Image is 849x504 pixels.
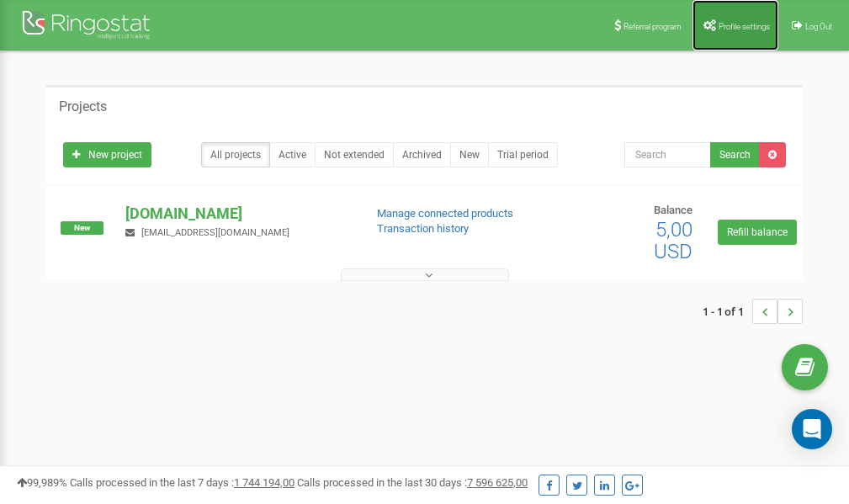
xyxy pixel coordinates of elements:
[467,476,528,489] u: 7 596 625,00
[315,142,394,167] a: Not extended
[703,299,752,324] span: 1 - 1 of 1
[63,142,151,167] a: New project
[141,227,289,238] span: [EMAIL_ADDRESS][DOMAIN_NAME]
[654,204,692,216] span: Balance
[59,99,107,114] h5: Projects
[703,282,803,341] nav: ...
[17,476,67,489] span: 99,989%
[125,203,349,225] p: [DOMAIN_NAME]
[805,22,832,31] span: Log Out
[377,207,513,220] a: Manage connected products
[297,476,528,489] span: Calls processed in the last 30 days :
[792,409,832,449] div: Open Intercom Messenger
[377,222,469,235] a: Transaction history
[710,142,760,167] button: Search
[61,221,103,235] span: New
[201,142,270,167] a: All projects
[234,476,294,489] u: 1 744 194,00
[70,476,294,489] span: Calls processed in the last 7 days :
[393,142,451,167] a: Archived
[623,22,682,31] span: Referral program
[719,22,770,31] span: Profile settings
[718,220,797,245] a: Refill balance
[450,142,489,167] a: New
[624,142,711,167] input: Search
[488,142,558,167] a: Trial period
[654,218,692,263] span: 5,00 USD
[269,142,316,167] a: Active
